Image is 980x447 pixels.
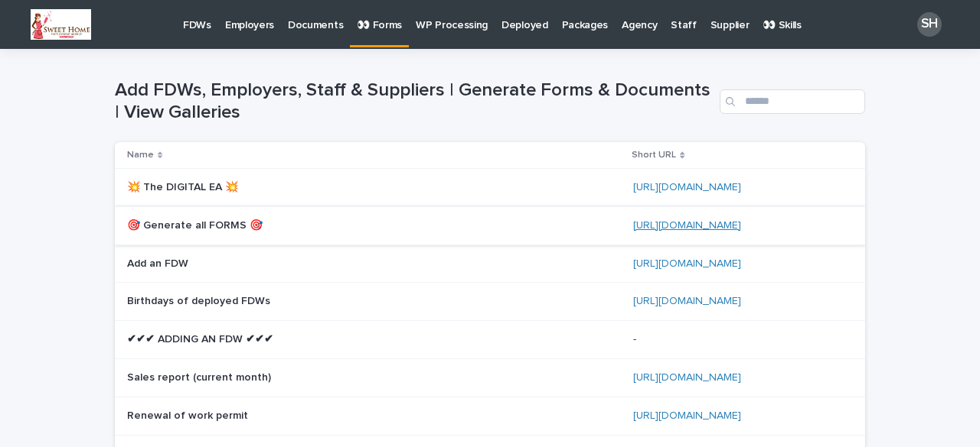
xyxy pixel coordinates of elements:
p: Name [127,147,154,164]
input: Search [720,89,865,114]
tr: Renewal of work permitRenewal of work permit [URL][DOMAIN_NAME] [115,397,865,435]
p: Add an FDW [127,254,191,270]
a: [URL][DOMAIN_NAME] [633,296,741,306]
p: Renewal of work permit [127,407,251,423]
p: 💥 The DIGITAL EA 💥 [127,178,241,194]
a: [URL][DOMAIN_NAME] [633,410,741,421]
a: [URL][DOMAIN_NAME] [633,372,741,383]
p: 🎯 Generate all FORMS 🎯 [127,216,266,232]
p: Sales report (current month) [127,368,274,384]
p: ✔✔✔ ADDING AN FDW ✔✔✔ [127,330,276,346]
a: [URL][DOMAIN_NAME] [633,220,741,231]
tr: Sales report (current month)Sales report (current month) [URL][DOMAIN_NAME] [115,358,865,397]
tr: 💥 The DIGITAL EA 💥💥 The DIGITAL EA 💥 [URL][DOMAIN_NAME] [115,168,865,206]
h1: Add FDWs, Employers, Staff & Suppliers | Generate Forms & Documents | View Galleries [115,79,714,124]
tr: Add an FDWAdd an FDW [URL][DOMAIN_NAME] [115,245,865,283]
p: Short URL [632,147,676,164]
img: d2ZVBpt6vt4ehryq6Up7aDLcI2ZtHT5gjMASJAAw3uk [31,9,91,40]
div: SH [917,12,942,37]
tr: 🎯 Generate all FORMS 🎯🎯 Generate all FORMS 🎯 [URL][DOMAIN_NAME] [115,206,865,245]
tr: Birthdays of deployed FDWsBirthdays of deployed FDWs [URL][DOMAIN_NAME] [115,283,865,321]
a: [URL][DOMAIN_NAME] [633,182,741,193]
p: Birthdays of deployed FDWs [127,292,273,308]
p: - [633,330,639,346]
tr: ✔✔✔ ADDING AN FDW ✔✔✔✔✔✔ ADDING AN FDW ✔✔✔ -- [115,321,865,359]
a: [URL][DOMAIN_NAME] [633,258,741,269]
